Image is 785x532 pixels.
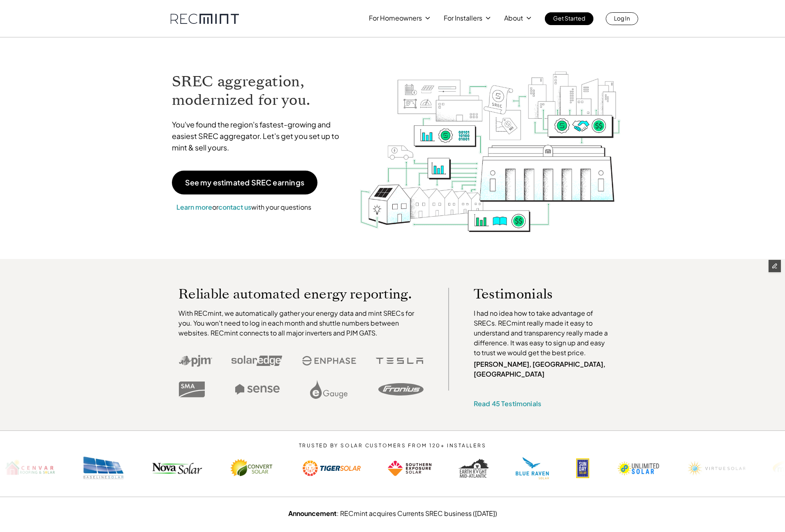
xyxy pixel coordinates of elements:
[474,359,612,379] p: [PERSON_NAME], [GEOGRAPHIC_DATA], [GEOGRAPHIC_DATA]
[553,12,585,24] p: Get Started
[474,288,596,300] p: Testimonials
[178,288,424,300] p: Reliable automated energy reporting.
[172,119,347,153] p: You've found the region's fastest-growing and easiest SREC aggregator. Let's get you set up to mi...
[288,509,497,518] a: Announcement: RECmint acquires Currents SREC business ([DATE])
[369,12,422,24] p: For Homeowners
[606,12,638,25] a: Log In
[359,50,621,234] img: RECmint value cycle
[176,203,212,211] a: Learn more
[474,399,541,408] a: Read 45 Testimonials
[444,12,482,24] p: For Installers
[172,72,347,109] h1: SREC aggregation, modernized for you.
[504,12,523,24] p: About
[172,202,316,213] p: or with your questions
[185,179,304,186] p: See my estimated SREC earnings
[218,203,251,211] a: contact us
[474,308,612,358] p: I had no idea how to take advantage of SRECs. RECmint really made it easy to understand and trans...
[288,509,337,518] strong: Announcement
[769,260,781,272] button: Edit Framer Content
[545,12,593,25] a: Get Started
[614,12,630,24] p: Log In
[172,171,317,194] a: See my estimated SREC earnings
[178,308,424,338] p: With RECmint, we automatically gather your energy data and mint SRECs for you. You won't need to ...
[274,443,511,449] p: TRUSTED BY SOLAR CUSTOMERS FROM 120+ INSTALLERS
